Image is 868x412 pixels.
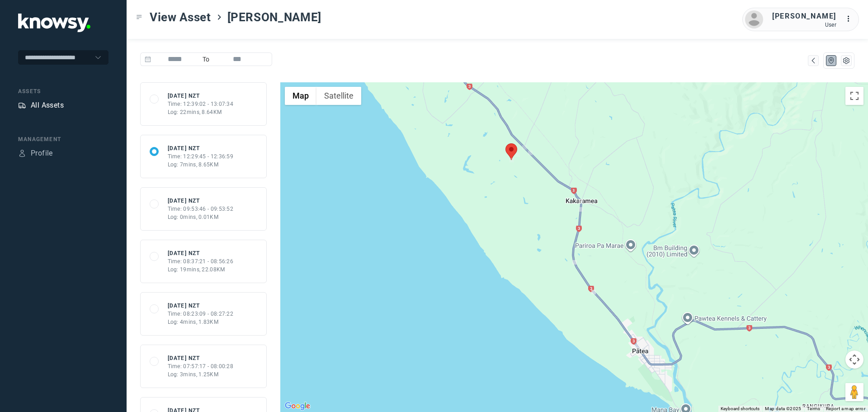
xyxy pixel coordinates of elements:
div: Log: 0mins, 0.01KM [168,213,234,221]
div: Log: 4mins, 1.83KM [168,318,234,326]
div: : [845,14,856,24]
a: ProfileProfile [18,148,53,159]
div: Profile [31,148,53,159]
div: Time: 12:39:02 - 13:07:34 [168,100,234,108]
div: Map [827,57,835,65]
img: avatar.png [745,10,763,28]
button: Toggle fullscreen view [845,87,863,105]
div: Log: 19mins, 22.08KM [168,265,234,274]
div: Toggle Menu [136,14,142,20]
div: Time: 12:29:45 - 12:36:59 [168,152,234,161]
div: > [216,14,223,21]
div: Map [809,57,817,65]
span: To [199,52,213,66]
button: Show satellite imagery [316,87,361,105]
a: AssetsAll Assets [18,100,64,111]
div: [DATE] NZT [168,92,234,100]
div: Profile [18,149,26,157]
span: Map data ©2025 [765,406,802,411]
div: [DATE] NZT [168,144,234,152]
div: Log: 7mins, 8.65KM [168,161,234,169]
div: Time: 08:37:21 - 08:56:26 [168,257,234,265]
div: List [842,57,850,65]
div: Assets [18,101,26,109]
button: Drag Pegman onto the map to open Street View [845,383,863,401]
div: Time: 08:23:09 - 08:27:22 [168,310,234,318]
div: [PERSON_NAME] [772,11,836,22]
div: Time: 09:53:46 - 09:53:52 [168,205,234,213]
a: Report a map error [826,406,865,411]
div: : [845,14,856,26]
div: User [772,22,836,28]
img: Google [283,400,312,412]
div: Log: 22mins, 8.64KM [168,108,234,116]
a: Terms (opens in new tab) [807,406,821,411]
tspan: ... [846,15,855,22]
a: Open this area in Google Maps (opens a new window) [283,400,312,412]
div: All Assets [31,100,64,111]
span: View Asset [150,9,211,25]
div: Time: 07:57:17 - 08:00:28 [168,362,234,370]
span: [PERSON_NAME] [227,9,321,25]
div: Assets [18,87,108,95]
div: [DATE] NZT [168,302,234,310]
button: Keyboard shortcuts [721,406,759,412]
div: [DATE] NZT [168,354,234,362]
div: [DATE] NZT [168,249,234,257]
div: [DATE] NZT [168,197,234,205]
div: Log: 3mins, 1.25KM [168,370,234,379]
button: Map camera controls [845,350,863,369]
div: Management [18,135,108,143]
img: Application Logo [18,14,90,32]
button: Show street map [285,87,316,105]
